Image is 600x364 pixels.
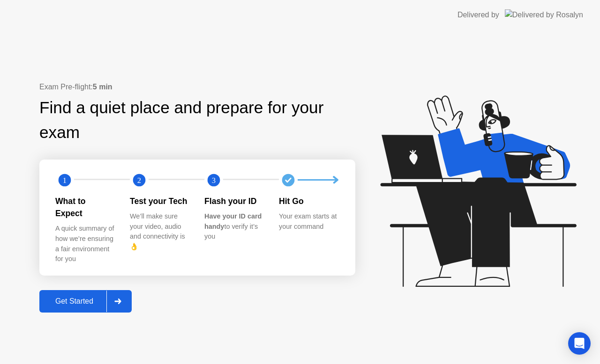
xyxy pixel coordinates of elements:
b: Have your ID card handy [204,212,262,230]
text: 3 [212,175,216,184]
div: Find a quiet place and prepare for your exam [39,95,355,145]
div: What to Expect [55,195,115,220]
div: A quick summary of how we’re ensuring a fair environment for you [55,224,115,264]
div: Hit Go [279,195,338,207]
div: Test your Tech [130,195,189,207]
button: Get Started [39,290,132,313]
div: Delivered by [457,9,499,21]
b: 5 min [93,83,112,91]
div: Get Started [42,297,106,306]
div: Flash your ID [204,195,264,207]
img: Delivered by Rosalyn [505,9,583,20]
text: 1 [63,175,67,184]
div: We’ll make sure your video, audio and connectivity is 👌 [130,211,189,252]
div: Your exam starts at your command [279,211,338,232]
text: 2 [137,175,141,184]
div: to verify it’s you [204,211,264,242]
div: Exam Pre-flight: [39,81,355,93]
div: Open Intercom Messenger [568,332,591,355]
